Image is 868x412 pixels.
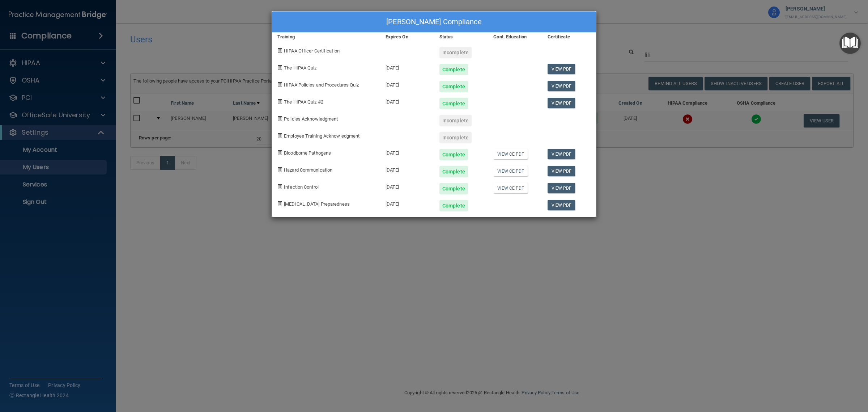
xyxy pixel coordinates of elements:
[380,160,434,177] div: [DATE]
[439,132,472,143] div: Incomplete
[439,81,468,92] div: Complete
[380,92,434,109] div: [DATE]
[380,58,434,75] div: [DATE]
[380,177,434,194] div: [DATE]
[548,149,575,159] a: View PDF
[284,133,359,139] span: Employee Training Acknowledgment
[839,33,861,54] button: Open Resource Center
[284,201,350,207] span: [MEDICAL_DATA] Preparedness
[548,183,575,193] a: View PDF
[380,143,434,160] div: [DATE]
[439,183,468,194] div: Complete
[272,12,596,33] div: [PERSON_NAME] Compliance
[284,82,359,88] span: HIPAA Policies and Procedures Quiz
[434,33,488,41] div: Status
[439,64,468,75] div: Complete
[542,33,596,41] div: Certificate
[548,166,575,176] a: View PDF
[284,184,319,190] span: Infection Control
[488,33,542,41] div: Cont. Education
[380,75,434,92] div: [DATE]
[493,166,528,176] a: View CE PDF
[548,64,575,74] a: View PDF
[380,33,434,41] div: Expires On
[439,200,468,211] div: Complete
[272,33,380,41] div: Training
[548,98,575,108] a: View PDF
[439,47,472,58] div: Incomplete
[439,98,468,109] div: Complete
[380,194,434,211] div: [DATE]
[493,149,528,159] a: View CE PDF
[284,99,323,105] span: The HIPAA Quiz #2
[284,116,338,122] span: Policies Acknowledgment
[439,115,472,126] div: Incomplete
[548,200,575,210] a: View PDF
[439,166,468,177] div: Complete
[284,167,332,173] span: Hazard Communication
[284,150,331,156] span: Bloodborne Pathogens
[284,48,340,54] span: HIPAA Officer Certification
[548,81,575,91] a: View PDF
[284,65,316,71] span: The HIPAA Quiz
[439,149,468,160] div: Complete
[493,183,528,193] a: View CE PDF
